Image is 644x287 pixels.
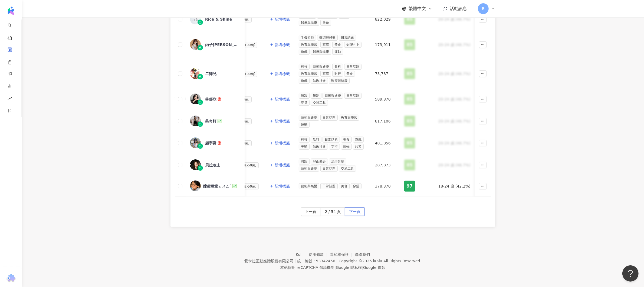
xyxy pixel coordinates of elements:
[299,166,319,172] span: 藝術與娛樂
[353,144,364,150] span: 旅遊
[375,71,396,77] div: 73,787
[321,207,345,216] button: 2 / 54 頁
[375,96,396,102] div: 589,870
[270,14,290,25] button: 新增標籤
[297,259,335,263] div: 統一編號：53342456
[299,144,310,150] span: 美髮
[351,183,362,189] span: 穿搭
[345,207,365,216] button: 下一頁
[205,17,232,22] div: Rice & Shine
[375,183,396,189] div: 378,370
[299,71,319,77] span: 教育與學習
[190,159,201,170] img: KOL Avatar
[270,138,290,149] button: 新增標籤
[330,252,355,257] a: 隱私權保護
[299,183,319,189] span: 藝術與娛樂
[299,49,310,55] span: 遊戲
[329,144,340,150] span: 穿搭
[323,93,343,99] span: 藝術與娛樂
[190,39,201,50] img: KOL Avatar
[280,264,385,271] span: 本站採用 reCAPTCHA 保護機制
[482,6,485,12] span: B
[339,259,421,263] div: Copyright © 2025 All Rights Reserved.
[311,100,328,106] span: 交通工具
[329,78,350,84] span: 醫療與健康
[270,94,290,105] button: 新增標籤
[320,166,338,172] span: 日常話題
[275,119,290,123] span: 新增標籤
[311,49,331,55] span: 醫療與健康
[270,39,290,50] button: 新增標籤
[320,42,331,48] span: 家庭
[311,144,328,150] span: 法政社會
[404,181,415,192] div: 97
[344,64,362,70] span: 日常話題
[339,115,359,121] span: 教育與學習
[375,162,396,168] div: 287,873
[311,137,321,143] span: 飲料
[299,64,310,70] span: 科技
[409,6,426,12] span: 繁體中文
[190,137,201,148] img: KOL Avatar
[190,14,201,24] img: KOL Avatar
[355,252,370,257] a: 聯絡我們
[332,71,343,77] span: 財經
[320,115,338,121] span: 日常話題
[320,20,331,26] span: 旅遊
[362,265,363,270] span: |
[339,166,356,172] span: 交通工具
[375,42,396,48] div: 173,911
[190,93,201,104] img: KOL Avatar
[270,160,290,170] button: 新增標籤
[205,140,216,146] div: 趙宇喬
[205,118,216,124] div: 吳奇軒
[341,137,352,143] span: 美食
[311,64,331,70] span: 藝術與娛樂
[373,259,382,263] a: iKala
[299,20,319,26] span: 醫療與健康
[311,78,328,84] span: 法政社會
[332,64,343,70] span: 飲料
[299,78,310,84] span: 遊戲
[190,68,201,79] img: KOL Avatar
[375,140,396,146] div: 401,856
[275,97,290,101] span: 新增標籤
[205,42,240,47] div: 內子[PERSON_NAME]
[244,259,294,263] div: 愛卡拉互動媒體股份有限公司
[323,137,340,143] span: 日常話題
[320,71,331,77] span: 家庭
[317,35,338,41] span: 藝術與娛樂
[299,122,310,128] span: 運動
[320,183,338,189] span: 日常話題
[299,159,310,165] span: 彩妝
[622,265,639,282] iframe: Help Scout Beacon - Open
[299,100,310,106] span: 穿搭
[301,207,321,216] button: 上一頁
[275,163,290,167] span: 新增標籤
[190,180,201,191] img: KOL Avatar
[299,93,310,99] span: 彩妝
[309,252,330,257] a: 使用條款
[375,16,396,22] div: 822,029
[270,181,290,192] button: 新增標籤
[299,42,319,48] span: 教育與學習
[205,162,220,168] div: 貝拉攻主
[335,265,336,270] span: |
[299,115,319,121] span: 藝術與娛樂
[329,159,346,165] span: 流行音樂
[344,93,362,99] span: 日常話題
[275,72,290,76] span: 新增標籤
[270,116,290,127] button: 新增標籤
[190,115,201,126] img: KOL Avatar
[341,144,352,150] span: 寵物
[305,208,317,216] span: 上一頁
[275,141,290,145] span: 新增標籤
[349,208,360,216] span: 下一頁
[8,20,18,41] a: search
[339,183,350,189] span: 美食
[299,137,310,143] span: 科技
[353,137,364,143] span: 遊戲
[6,274,16,283] img: chrome extension
[205,71,216,76] div: 二師兄
[375,118,396,124] div: 817,106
